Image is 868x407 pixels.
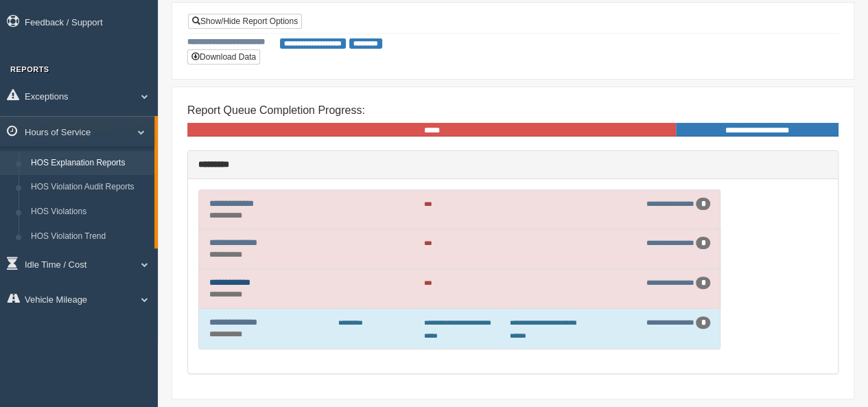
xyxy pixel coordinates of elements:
a: HOS Violation Trend [25,224,154,249]
a: HOS Violation Audit Reports [25,175,154,200]
a: HOS Explanation Reports [25,151,154,176]
a: Show/Hide Report Options [188,14,302,29]
a: HOS Violations [25,200,154,224]
h4: Report Queue Completion Progress: [187,104,838,117]
button: Download Data [187,49,260,65]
